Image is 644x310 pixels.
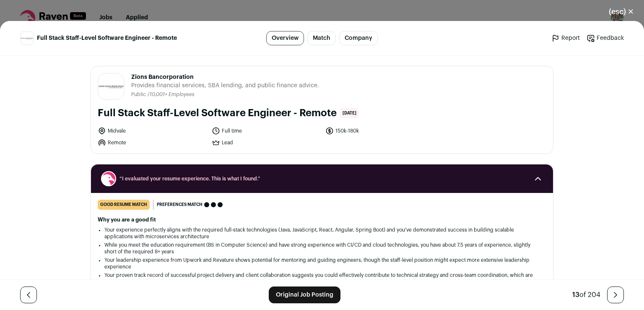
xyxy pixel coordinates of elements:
span: Full Stack Staff-Level Software Engineer - Remote [37,34,177,42]
li: Full time [212,127,321,135]
li: Your proven track record of successful project delivery and client collaboration suggests you cou... [104,272,540,285]
li: While you meet the education requirement (BS in Computer Science) and have strong experience with... [104,242,540,255]
h1: Full Stack Staff-Level Software Engineer - Remote [98,107,337,120]
button: Close modal [599,3,644,21]
span: 13 [572,292,579,298]
span: “I evaluated your resume experience. This is what I found.” [119,175,525,182]
li: Midvale [98,127,207,135]
a: Company [339,31,378,45]
a: Match [307,31,336,45]
a: Overview [266,31,304,45]
li: Your experience perfectly aligns with the required full-stack technologies (Java, JavaScript, Rea... [104,227,540,240]
li: / [148,91,195,98]
span: 10,001+ Employees [150,92,195,97]
a: Original Job Posting [269,287,340,303]
a: Report [551,34,580,42]
a: Feedback [587,34,624,42]
li: Lead [212,138,321,147]
img: 16833c27c537c963363fed9dc83ceb3ebcaabfa92a7bd310657e2981e1ba2c84 [21,37,33,39]
h2: Why you are a good fit [98,216,546,223]
div: good resume match [98,200,150,210]
span: [DATE] [340,108,359,118]
li: Public [131,91,148,98]
span: Provides financial services, SBA lending, and public finance advice. [131,81,319,90]
span: Preferences match [157,201,203,209]
span: Zions Bancorporation [131,73,319,81]
li: Remote [98,138,207,147]
li: Your leadership experience from Upwork and Revature shows potential for mentoring and guiding eng... [104,257,540,270]
li: 150k-180k [325,127,434,135]
div: of 204 [572,290,600,300]
img: 16833c27c537c963363fed9dc83ceb3ebcaabfa92a7bd310657e2981e1ba2c84 [98,84,124,89]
